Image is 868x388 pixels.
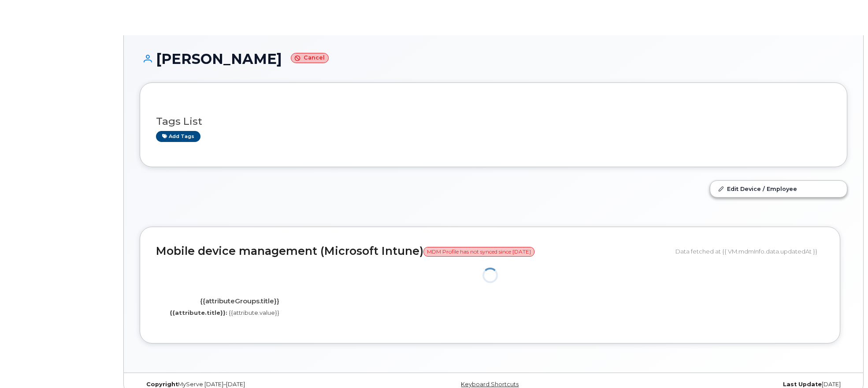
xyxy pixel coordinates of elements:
[710,181,847,197] a: Edit Device / Employee
[163,298,316,305] h4: {{attributeGroups.title}}
[140,381,375,388] div: MyServe [DATE]–[DATE]
[170,309,227,317] label: {{attribute.title}}:
[229,309,279,316] span: {{attribute.value}}
[146,381,178,388] strong: Copyright
[156,116,831,127] h3: Tags List
[156,131,200,142] a: Add tags
[140,51,847,67] h1: [PERSON_NAME]
[675,243,824,260] div: Data fetched at {{ VM.mdmInfo.data.updatedAt }}
[423,247,534,257] span: MDM Profile has not synced since [DATE]
[156,245,669,257] h2: Mobile device management (Microsoft Intune)
[612,381,847,388] div: [DATE]
[783,381,822,388] strong: Last Update
[461,381,519,388] a: Keyboard Shortcuts
[291,53,329,63] small: Cancel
